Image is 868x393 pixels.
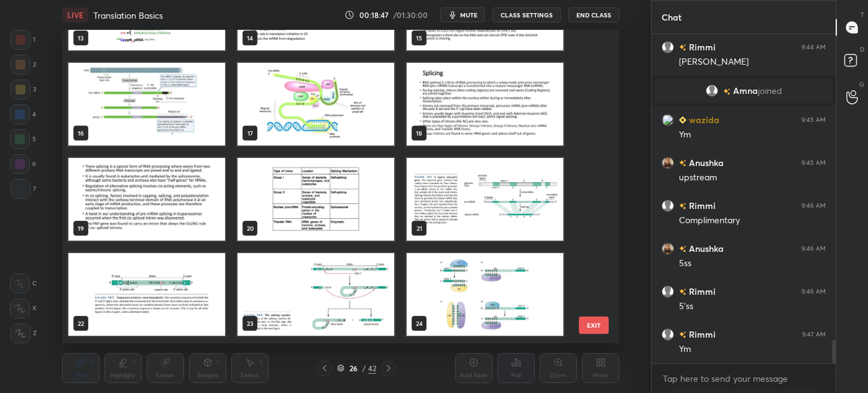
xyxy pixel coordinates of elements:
img: default.png [662,328,674,341]
h6: Anushka [686,156,724,169]
button: End Class [568,7,619,22]
h4: Translation Basics [93,9,163,21]
div: 4 [10,104,36,124]
img: 17592911007ERVT7.pdf [407,63,563,146]
img: no-rating-badge.077c3623.svg [679,44,686,51]
div: grid [62,30,598,343]
div: upstream [679,172,826,184]
div: Ym [679,129,826,141]
div: 9:46 AM [801,288,826,295]
div: 5ss [679,257,826,270]
p: T [861,10,864,19]
div: 9:45 AM [801,116,826,124]
span: joined [758,86,782,96]
span: mute [460,11,478,19]
div: 2 [11,55,36,75]
h6: Rimmi [686,328,716,341]
div: 5 [10,129,36,149]
p: G [859,80,864,89]
span: Amna [733,86,758,96]
img: Learner_Badge_beginner_1_8b307cf2a0.svg [679,116,686,124]
p: D [860,45,864,54]
div: 9:46 AM [801,245,826,252]
button: EXIT [579,317,609,334]
button: mute [440,7,485,22]
img: no-rating-badge.077c3623.svg [679,289,686,295]
img: 17592911007ERVT7.pdf [68,63,225,146]
div: 5'ss [679,300,826,313]
img: c2387b2a4ee44a22b14e0786c91f7114.jpg [662,243,674,255]
h6: Anushka [686,242,724,255]
img: 17592911007ERVT7.pdf [238,63,394,146]
img: c2387b2a4ee44a22b14e0786c91f7114.jpg [662,157,674,169]
img: 3 [662,114,674,126]
div: X [10,298,37,318]
img: no-rating-badge.077c3623.svg [723,88,731,95]
img: default.png [662,285,674,298]
img: no-rating-badge.077c3623.svg [679,203,686,210]
div: Ym [679,343,826,356]
p: Chat [652,1,691,34]
div: grid [652,34,836,363]
img: no-rating-badge.077c3623.svg [679,246,686,252]
h6: Rimmi [686,285,716,298]
div: 9:45 AM [801,159,826,167]
img: no-rating-badge.077c3623.svg [679,331,686,338]
div: 42 [368,363,376,374]
div: 9:46 AM [801,202,826,210]
button: CLASS SETTINGS [492,7,561,22]
div: 26 [347,364,359,372]
div: Complimentary [679,215,826,227]
h6: Rimmi [686,40,716,53]
div: Z [11,323,37,343]
img: 17592911007ERVT7.pdf [238,253,394,336]
img: default.png [662,41,674,53]
div: [PERSON_NAME] [679,56,826,68]
div: LIVE [62,7,88,22]
img: 17592911007ERVT7.pdf [68,158,225,241]
div: 7 [11,179,36,199]
div: 1 [11,30,35,50]
img: 17592911007ERVT7.pdf [407,158,563,241]
img: 17592911007ERVT7.pdf [407,253,563,336]
img: default.png [706,85,718,97]
img: default.png [662,200,674,212]
div: 9:47 AM [802,331,826,338]
img: 17592911007ERVT7.pdf [68,253,225,336]
div: 3 [11,80,36,99]
div: / [362,364,366,372]
div: 9:44 AM [801,44,826,51]
div: C [10,274,37,294]
div: 6 [10,154,36,174]
h6: Rimmi [686,199,716,212]
img: no-rating-badge.077c3623.svg [679,160,686,167]
img: 17592911007ERVT7.pdf [238,158,394,241]
h6: wazida [686,113,719,126]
